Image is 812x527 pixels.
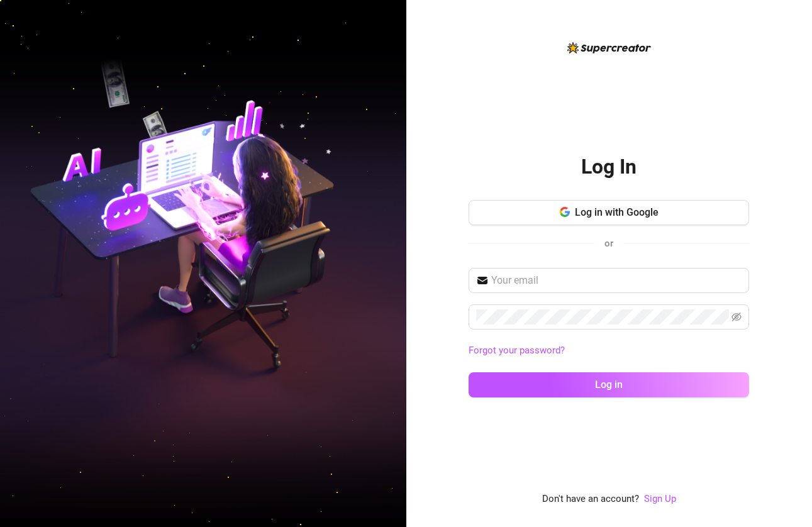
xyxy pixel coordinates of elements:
[731,312,742,322] span: eye-invisible
[542,492,639,507] span: Don't have an account?
[575,206,659,218] span: Log in with Google
[469,200,749,225] button: Log in with Google
[644,493,676,504] a: Sign Up
[581,154,637,180] h2: Log In
[469,343,749,358] a: Forgot your password?
[567,42,651,53] img: logo-BBDzfeDw.svg
[644,492,676,507] a: Sign Up
[469,345,565,356] a: Forgot your password?
[595,379,623,391] span: Log in
[469,372,749,397] button: Log in
[604,238,613,249] span: or
[491,273,742,288] input: Your email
